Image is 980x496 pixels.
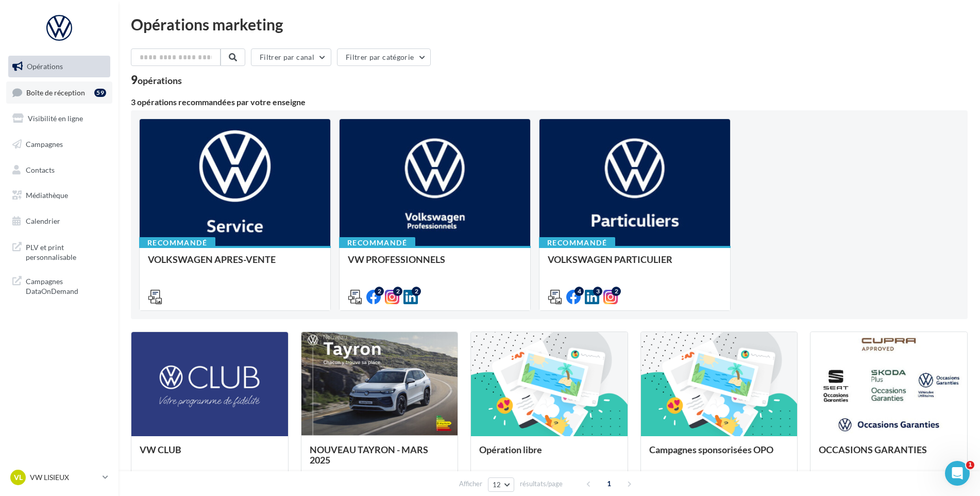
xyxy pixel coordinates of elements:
a: Opérations [6,56,112,77]
div: 2 [375,287,384,296]
div: opérations [138,76,182,85]
div: 59 [94,89,106,97]
span: PLV et print personnalisable [26,240,106,262]
div: 4 [575,287,584,296]
span: VOLKSWAGEN PARTICULIER [548,254,672,265]
span: VL [14,472,23,483]
div: Opérations marketing [131,16,968,32]
button: Filtrer par canal [251,48,331,66]
span: 12 [493,481,501,489]
button: 12 [488,477,514,492]
span: Campagnes [26,140,63,148]
span: résultats/page [520,479,563,489]
a: Contacts [6,159,112,181]
span: Calendrier [26,217,60,225]
a: Visibilité en ligne [6,108,112,129]
div: 2 [612,287,621,296]
span: Opérations [27,62,63,71]
div: 3 opérations recommandées par votre enseigne [131,98,968,106]
div: 9 [131,74,182,86]
button: Filtrer par catégorie [337,48,431,66]
span: NOUVEAU TAYRON - MARS 2025 [310,444,428,466]
div: Recommandé [539,237,615,249]
div: 3 [593,287,602,296]
span: 1 [601,475,617,492]
a: Campagnes [6,134,112,155]
a: Boîte de réception59 [6,81,112,104]
span: Campagnes sponsorisées OPO [649,444,773,455]
span: Opération libre [479,444,542,455]
span: OCCASIONS GARANTIES [819,444,927,455]
p: VW LISIEUX [30,472,98,483]
span: Visibilité en ligne [28,114,83,123]
span: Boîte de réception [26,88,85,96]
a: PLV et print personnalisable [6,236,112,267]
span: VOLKSWAGEN APRES-VENTE [148,254,276,265]
span: Médiathèque [26,191,68,200]
div: Recommandé [139,237,215,249]
span: VW PROFESSIONNELS [348,254,445,265]
span: 1 [966,461,974,469]
a: Calendrier [6,210,112,232]
div: 2 [393,287,402,296]
a: Médiathèque [6,185,112,206]
a: Campagnes DataOnDemand [6,270,112,301]
div: 2 [412,287,421,296]
span: Campagnes DataOnDemand [26,274,106,296]
span: Afficher [459,479,482,489]
span: VW CLUB [140,444,181,455]
div: Recommandé [339,237,415,249]
a: VL VW LISIEUX [8,468,110,487]
iframe: Intercom live chat [945,461,970,486]
span: Contacts [26,165,55,174]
